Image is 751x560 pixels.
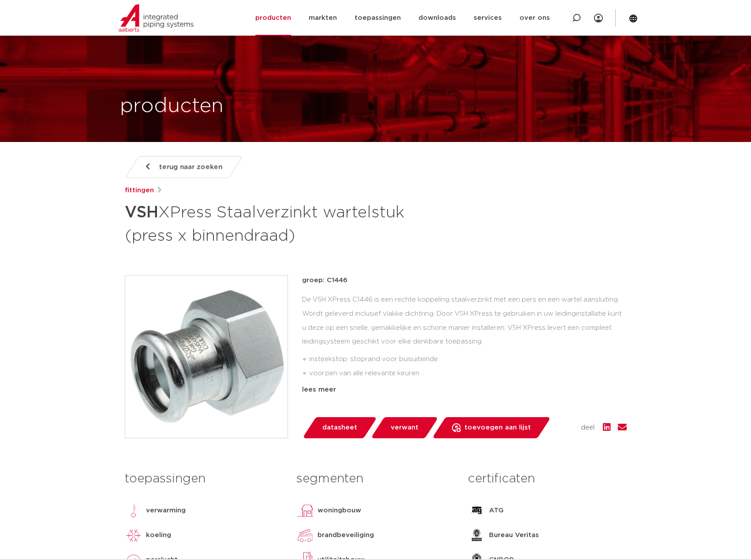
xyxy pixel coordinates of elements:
[309,381,627,395] li: Leak Before Pressed-functie
[159,160,222,174] span: terug naar zoeken
[125,526,142,544] img: koeling
[125,199,456,247] h1: XPress Staalverzinkt wartelstuk (press x binnendraad)
[468,470,626,488] h3: certificaten
[146,505,186,516] p: verwarming
[489,530,539,541] p: Bureau Veritas
[146,530,171,541] p: koeling
[302,385,627,395] div: lees meer
[302,275,627,286] p: groep: C1446
[120,92,224,120] h1: producten
[468,526,486,544] img: Bureau Veritas
[370,417,438,438] a: verwant
[296,470,455,488] h3: segmenten
[464,421,531,435] span: toevoegen aan lijst
[581,422,596,433] span: deel:
[296,526,314,544] img: brandbeveiliging
[309,352,627,366] li: insteekstop: stoprand voor buisuiteinde
[468,502,486,519] img: ATG
[125,502,142,519] img: verwarming
[125,276,288,438] img: Product Image for VSH XPress Staalverzinkt wartelstuk (press x binnendraad)
[296,502,314,519] img: woningbouw
[318,505,361,516] p: woningbouw
[302,293,627,381] div: De VSH XPress C1446 is een rechte koppeling staalverzinkt met een pers en een wartel aansluiting....
[125,185,154,196] a: fittingen
[309,366,627,381] li: voorzien van alle relevante keuren
[318,530,374,541] p: brandbeveiliging
[489,505,504,516] p: ATG
[302,417,377,438] a: datasheet
[391,421,418,435] span: verwant
[125,470,283,488] h3: toepassingen
[322,421,357,435] span: datasheet
[125,205,158,220] strong: VSH
[124,156,243,178] a: terug naar zoeken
